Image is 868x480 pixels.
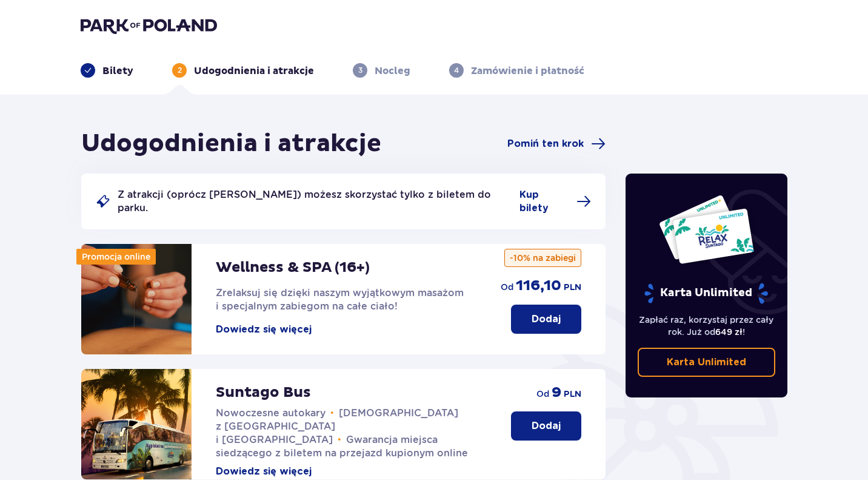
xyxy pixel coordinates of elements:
[178,65,182,76] p: 2
[358,65,362,76] p: 3
[216,465,312,478] button: Dowiedz się więcej
[507,137,606,151] a: Pomiń ten krok
[519,188,569,215] span: Kup bilety
[471,64,584,78] p: Zamówienie i płatność
[454,65,459,76] p: 4
[552,384,561,402] p: 9
[564,282,581,294] p: PLN
[338,434,341,446] span: •
[194,64,314,78] p: Udogodnienia i atrakcje
[81,244,192,354] img: attraction
[501,281,513,293] p: od
[536,388,549,400] p: od
[516,277,561,295] p: 116,10
[216,323,312,336] button: Dowiedz się więcej
[715,327,743,337] span: 649 zł
[216,384,311,402] p: Suntago Bus
[216,259,370,277] p: Wellness & SPA (16+)
[216,287,464,312] span: Zrelaksuj się dzięki naszym wyjątkowym masażom i specjalnym zabiegom na całe ciało!
[638,314,776,338] p: Zapłać raz, korzystaj przez cały rok. Już od !
[81,129,381,159] h1: Udogodnienia i atrakcje
[81,369,192,479] img: attraction
[511,411,581,441] button: Dodaj
[504,249,581,267] p: -10% na zabiegi
[375,64,410,78] p: Nocleg
[532,419,561,433] p: Dodaj
[330,407,334,419] span: •
[643,283,769,304] p: Karta Unlimited
[81,17,217,34] img: Park of Poland logo
[102,64,133,78] p: Bilety
[532,313,561,326] p: Dodaj
[511,305,581,334] button: Dodaj
[216,407,458,445] span: [DEMOGRAPHIC_DATA] z [GEOGRAPHIC_DATA] i [GEOGRAPHIC_DATA]
[76,249,156,265] div: Promocja online
[564,388,581,401] p: PLN
[519,188,591,215] a: Kup bilety
[118,188,512,215] p: Z atrakcji (oprócz [PERSON_NAME]) możesz skorzystać tylko z biletem do parku.
[216,407,326,419] span: Nowoczesne autokary
[667,356,746,369] p: Karta Unlimited
[638,348,776,377] a: Karta Unlimited
[507,137,584,150] span: Pomiń ten krok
